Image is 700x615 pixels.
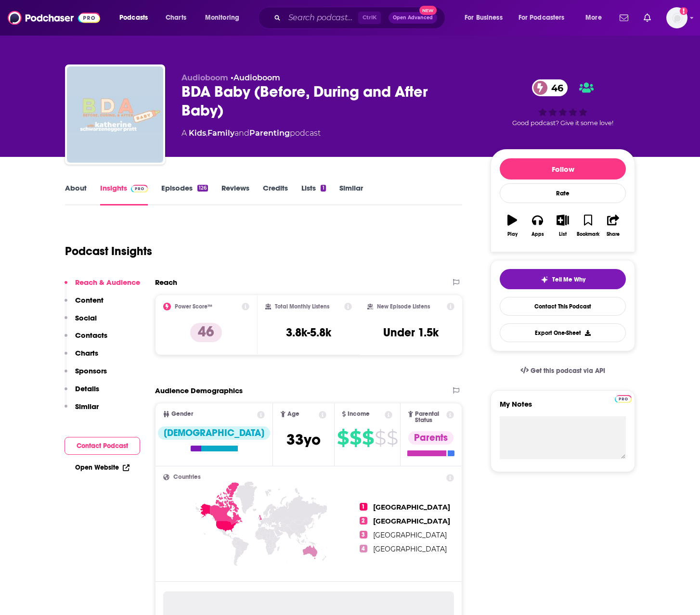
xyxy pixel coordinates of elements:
[373,531,447,539] span: [GEOGRAPHIC_DATA]
[601,208,626,243] button: Share
[666,7,687,28] button: Show profile menu
[233,73,280,82] a: Audioboom
[337,430,349,446] span: $
[65,331,107,348] button: Contacts
[500,183,626,203] div: Rate
[65,366,107,384] button: Sponsors
[173,474,201,480] span: Countries
[171,411,193,417] span: Gender
[67,66,163,163] img: BDA Baby (Before, During and After Baby)
[525,208,550,243] button: Apps
[75,366,107,375] p: Sponsors
[155,278,177,287] h2: Reach
[75,313,97,322] p: Social
[206,128,207,138] span: ,
[301,183,325,205] a: Lists1
[387,430,398,446] span: $
[640,10,655,26] a: Show notifications dropdown
[75,384,99,393] p: Details
[100,183,148,205] a: InsightsPodchaser Pro
[360,545,367,552] span: 4
[519,11,565,25] span: For Podcasters
[500,158,626,179] button: Follow
[408,431,454,445] div: Parents
[507,231,518,237] div: Play
[575,208,600,243] button: Bookmark
[234,128,249,138] span: and
[550,208,575,243] button: List
[500,269,626,289] button: tell me why sparkleTell Me Why
[531,231,544,237] div: Apps
[155,386,243,395] h2: Audience Demographics
[119,11,148,25] span: Podcasts
[585,11,602,25] span: More
[373,503,450,512] span: [GEOGRAPHIC_DATA]
[161,183,208,205] a: Episodes126
[666,7,687,28] span: Logged in as Ashley_Beenen
[75,295,104,305] p: Content
[552,276,585,283] span: Tell Me Why
[75,402,99,411] p: Similar
[285,10,358,26] input: Search podcasts, credits, & more...
[680,7,687,15] svg: Add a profile image
[500,297,626,316] a: Contact This Podcast
[616,10,632,26] a: Show notifications dropdown
[131,185,148,192] img: Podchaser Pro
[373,545,447,553] span: [GEOGRAPHIC_DATA]
[190,323,222,342] p: 46
[383,325,439,340] h3: Under 1.5k
[198,10,252,26] button: open menu
[189,128,206,138] a: Kids
[360,503,367,511] span: 1
[532,79,568,96] a: 46
[542,79,568,96] span: 46
[362,430,374,446] span: $
[393,15,433,20] span: Open Advanced
[158,426,270,440] div: [DEMOGRAPHIC_DATA]
[166,11,186,25] span: Charts
[263,183,288,205] a: Credits
[541,276,548,283] img: tell me why sparkle
[75,278,140,287] p: Reach & Audience
[615,394,632,403] a: Pro website
[65,244,152,258] h1: Podcast Insights
[65,402,99,420] button: Similar
[65,437,140,455] button: Contact Podcast
[500,399,626,416] label: My Notes
[607,231,620,237] div: Share
[512,10,579,26] button: open menu
[287,411,299,417] span: Age
[231,73,280,82] span: •
[666,7,687,28] img: User Profile
[65,295,104,313] button: Content
[75,331,107,340] p: Contacts
[181,128,321,139] div: A podcast
[175,303,212,310] h2: Power Score™
[350,430,361,446] span: $
[360,531,367,538] span: 3
[373,517,450,525] span: [GEOGRAPHIC_DATA]
[500,208,525,243] button: Play
[513,359,613,383] a: Get this podcast via API
[197,185,208,192] div: 126
[348,411,370,417] span: Income
[8,9,100,27] img: Podchaser - Follow, Share and Rate Podcasts
[75,348,98,358] p: Charts
[512,119,613,127] span: Good podcast? Give it some love!
[221,183,249,205] a: Reviews
[275,303,329,310] h2: Total Monthly Listens
[559,231,567,237] div: List
[531,367,605,375] span: Get this podcast via API
[375,430,386,446] span: $
[458,10,515,26] button: open menu
[65,183,87,205] a: About
[579,10,614,26] button: open menu
[360,517,367,525] span: 2
[419,6,437,15] span: New
[65,313,97,331] button: Social
[491,73,635,133] div: 46Good podcast? Give it some love!
[65,384,99,402] button: Details
[500,323,626,342] button: Export One-Sheet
